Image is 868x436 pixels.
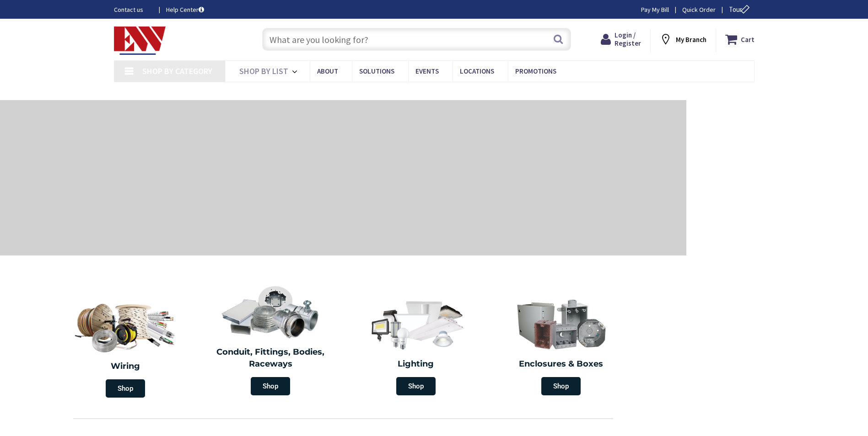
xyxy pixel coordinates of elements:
span: Shop [396,377,436,395]
h2: Lighting [350,358,482,370]
a: Conduit, Fittings, Bodies, Raceways Shop [200,281,341,400]
img: Electrical Wholesalers, Inc. [114,27,166,55]
h2: Enclosures & Boxes [496,358,627,370]
span: Shop [251,377,290,395]
h2: Wiring [57,361,194,372]
span: Shop By List [239,66,288,76]
strong: Cart [741,31,755,48]
span: Shop [541,377,581,395]
a: Contact us [114,5,151,14]
span: Shop [106,379,145,398]
span: Events [415,67,439,75]
span: Promotions [515,67,556,75]
span: Tour [729,5,752,14]
span: Solutions [359,67,394,75]
a: Enclosures & Boxes Shop [491,292,632,400]
a: Pay My Bill [641,5,669,14]
a: Lighting Shop [345,292,486,400]
span: Login / Register [615,31,641,48]
strong: My Branch [676,35,706,44]
a: Help Center [166,5,204,14]
a: Quick Order [682,5,716,14]
h2: Conduit, Fittings, Bodies, Raceways [205,346,337,370]
a: Wiring Shop [53,292,198,402]
span: About [317,67,338,75]
div: My Branch [659,31,706,48]
span: Shop By Category [142,66,212,76]
span: Locations [460,67,494,75]
a: Login / Register [601,31,641,48]
a: Cart [725,31,755,48]
input: What are you looking for? [262,28,571,51]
